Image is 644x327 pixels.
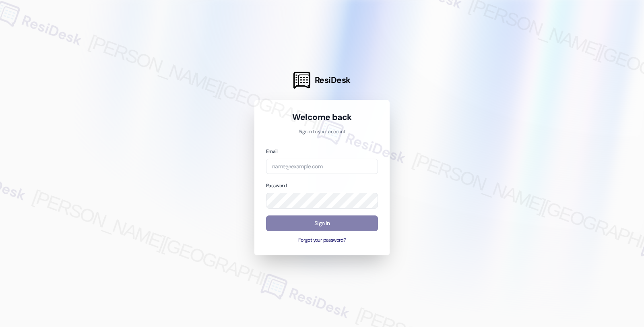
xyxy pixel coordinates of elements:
[266,215,378,231] button: Sign In
[266,128,378,136] p: Sign in to your account
[266,182,287,189] label: Password
[315,75,351,86] span: ResiDesk
[293,72,310,89] img: ResiDesk Logo
[266,159,378,174] input: name@example.com
[266,148,277,155] label: Email
[266,237,378,244] button: Forgot your password?
[266,112,378,123] h1: Welcome back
